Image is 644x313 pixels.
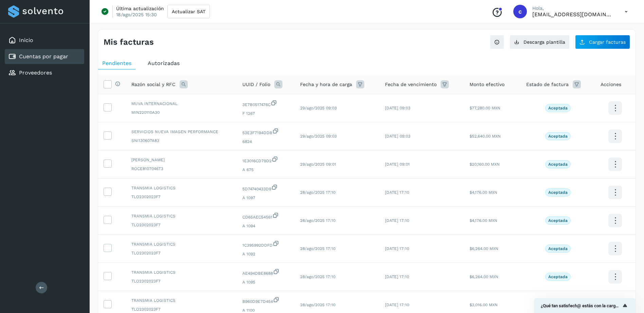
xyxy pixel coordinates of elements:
span: TRANSMIA LOGISTICS [131,185,232,191]
span: 28/ago/2025 17:10 [300,218,335,223]
p: Aceptada [548,134,568,139]
span: A 675 [242,167,289,173]
span: TLO2302023F7 [131,250,232,256]
span: UUID / Folio [242,81,270,88]
span: 28/ago/2025 17:10 [300,302,335,307]
span: ROCE8107046T3 [131,166,232,172]
span: Estado de factura [526,81,569,88]
span: $77,280.00 MXN [470,106,500,110]
span: Descarga plantilla [523,40,565,44]
span: $52,640.00 MXN [470,134,501,139]
span: A 1094 [242,223,289,229]
span: 6824 [242,139,289,145]
p: Aceptada [548,218,568,223]
span: $4,176.00 MXN [470,190,497,195]
div: Inicio [5,33,84,48]
p: Aceptada [548,106,568,110]
p: Aceptada [548,162,568,167]
span: Acciones [601,81,621,88]
span: A 1095 [242,279,289,285]
span: MUVA INTERNACIONAL [131,101,232,107]
button: Mostrar encuesta - ¿Qué tan satisfech@ estás con la carga de tus facturas? [541,301,629,310]
span: SERVICIOS NUEVA IMAGEN PERFORMANCE [131,129,232,135]
p: 18/ago/2025 15:30 [116,12,157,18]
span: 28/ago/2025 17:10 [300,246,335,251]
span: ¿Qué tan satisfech@ estás con la carga de tus facturas? [541,303,621,308]
span: [DATE] 17:10 [385,302,409,307]
a: Proveedores [19,69,52,76]
div: Cuentas por pagar [5,49,84,64]
span: 28/ago/2025 17:10 [300,190,335,195]
span: AE494DBE8688 [242,268,289,276]
span: 5D74740433D9 [242,184,289,192]
p: cxp@53cargo.com [532,11,614,18]
span: [DATE] 17:10 [385,274,409,279]
span: Actualizar SAT [172,9,205,14]
a: Cuentas por pagar [19,53,68,60]
span: 1C395992DDFD [242,240,289,248]
span: $20,160.00 MXN [470,162,500,167]
span: Pendientes [102,60,131,66]
span: TRANSMIA LOGISTICS [131,269,232,275]
span: 53E3F7194DDB [242,128,289,136]
span: TLO2302023F7 [131,278,232,284]
div: Proveedores [5,65,84,80]
span: F 1267 [242,110,289,117]
span: Monto efectivo [470,81,504,88]
span: Fecha y hora de carga [300,81,352,88]
span: MIN220110A30 [131,109,232,116]
p: Última actualización [116,5,164,12]
span: Fecha de vencimiento [385,81,437,88]
span: [DATE] 09:03 [385,134,410,139]
a: Inicio [19,37,33,43]
p: Aceptada [548,190,568,195]
span: 28/ago/2025 17:10 [300,274,335,279]
span: 1E3016CD79D2 [242,156,289,164]
span: B960D9E7D454 [242,296,289,305]
span: CD65AEC54561 [242,212,289,220]
span: TLO2302023F7 [131,306,232,312]
span: $3,016.00 MXN [470,302,498,307]
span: [DATE] 17:10 [385,246,409,251]
span: [DATE] 17:10 [385,190,409,195]
span: 29/ago/2025 09:03 [300,134,337,139]
span: A 1092 [242,251,289,257]
span: Autorizadas [148,60,180,66]
span: Cargar facturas [589,40,626,44]
span: TRANSMIA LOGISTICS [131,297,232,304]
span: $6,264.00 MXN [470,274,498,279]
p: Aceptada [548,246,568,251]
span: [PERSON_NAME] [131,157,232,163]
span: 29/ago/2025 09:01 [300,162,336,167]
span: [DATE] 09:01 [385,162,410,167]
p: Aceptada [548,274,568,279]
button: Actualizar SAT [167,5,210,18]
span: TRANSMIA LOGISTICS [131,241,232,247]
span: TLO2302023F7 [131,222,232,228]
span: TLO2302023F7 [131,194,232,200]
span: [DATE] 17:10 [385,218,409,223]
span: TRANSMIA LOGISTICS [131,213,232,219]
span: A 1097 [242,195,289,201]
span: 29/ago/2025 09:03 [300,106,337,110]
p: Hola, [532,5,614,11]
span: Razón social y RFC [131,81,176,88]
button: Descarga plantilla [510,35,570,49]
span: $6,264.00 MXN [470,246,498,251]
span: 3E7B0517476C [242,100,289,108]
span: [DATE] 09:03 [385,106,410,110]
button: Cargar facturas [575,35,630,49]
span: SNI130607A83 [131,138,232,144]
span: $4,176.00 MXN [470,218,497,223]
h4: Mis facturas [104,37,154,47]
